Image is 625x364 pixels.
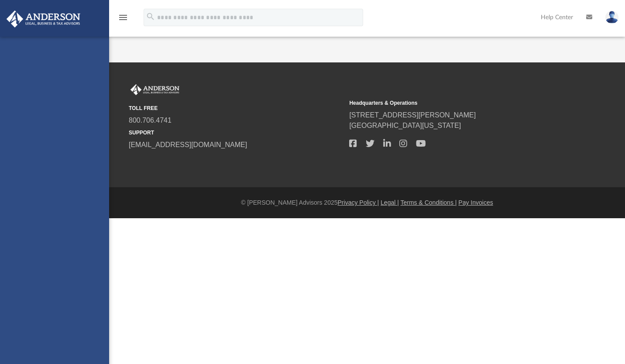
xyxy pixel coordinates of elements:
[129,84,181,96] img: Anderson Advisors Platinum Portal
[129,141,247,148] a: [EMAIL_ADDRESS][DOMAIN_NAME]
[401,199,457,206] a: Terms & Conditions |
[381,199,399,206] a: Legal |
[349,99,563,107] small: Headquarters & Operations
[458,199,493,206] a: Pay Invoices
[4,10,83,27] img: Anderson Advisors Platinum Portal
[605,11,618,24] img: User Pic
[338,199,379,206] a: Privacy Policy |
[349,111,476,119] a: [STREET_ADDRESS][PERSON_NAME]
[118,12,128,23] i: menu
[129,129,343,137] small: SUPPORT
[129,104,343,112] small: TOLL FREE
[109,198,625,207] div: © [PERSON_NAME] Advisors 2025
[349,122,461,129] a: [GEOGRAPHIC_DATA][US_STATE]
[146,12,155,21] i: search
[129,117,172,124] a: 800.706.4741
[118,17,128,23] a: menu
